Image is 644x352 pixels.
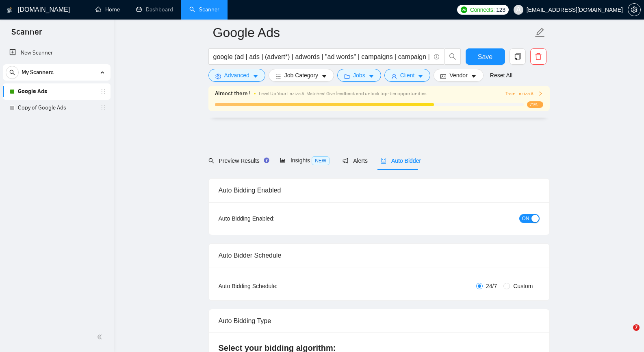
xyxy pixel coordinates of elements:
[353,71,365,80] span: Jobs
[208,157,267,164] span: Preview Results
[434,69,483,82] button: idcardVendorcaret-down
[530,48,546,65] button: delete
[449,71,467,80] span: Vendor
[510,48,526,65] button: copy
[337,69,381,82] button: folderJobscaret-down
[490,71,512,80] a: Reset All
[189,6,219,13] a: searchScanner
[440,73,446,79] span: idcard
[522,214,529,223] span: ON
[215,89,251,98] span: Almost there !
[538,91,543,96] span: right
[369,73,374,79] span: caret-down
[510,282,536,291] span: Custom
[445,48,461,65] button: search
[510,53,525,60] span: copy
[208,69,265,82] button: settingAdvancedcaret-down
[466,48,505,65] button: Save
[263,157,270,164] div: Tooltip anchor
[269,69,334,82] button: barsJob Categorycaret-down
[391,73,397,79] span: user
[18,83,95,100] a: Google Ads
[219,282,325,291] div: Auto Bidding Schedule:
[461,7,467,13] img: upwork-logo.png
[381,157,421,164] span: Auto Bidder
[280,157,330,164] span: Insights
[219,309,540,332] div: Auto Bidding Type
[219,244,540,267] div: Auto Bidder Schedule
[321,73,327,79] span: caret-down
[219,179,540,202] div: Auto Bidding Enabled
[6,70,18,75] span: search
[3,64,111,116] li: My Scanners
[275,73,281,79] span: bars
[253,73,258,79] span: caret-down
[7,4,13,17] img: logo
[95,6,120,13] a: homeHome
[628,3,641,16] button: setting
[97,333,105,341] span: double-left
[3,45,111,61] li: New Scanner
[213,22,533,43] input: Scanner name...
[628,7,640,13] span: setting
[496,5,505,14] span: 123
[215,73,221,79] span: setting
[6,66,19,79] button: search
[516,7,521,13] span: user
[400,71,415,80] span: Client
[284,71,318,80] span: Job Category
[527,101,543,108] span: 71%
[384,69,431,82] button: userClientcaret-down
[280,157,286,163] span: area-chart
[483,282,500,291] span: 24/7
[616,324,636,344] iframe: Intercom live chat
[208,158,214,164] span: search
[219,214,325,223] div: Auto Bidding Enabled:
[470,5,494,14] span: Connects:
[381,158,386,164] span: robot
[418,73,423,79] span: caret-down
[136,6,173,13] a: dashboardDashboard
[213,52,430,62] input: Search Freelance Jobs...
[18,100,95,116] a: Copy of Google Ads
[100,88,106,95] span: holder
[344,73,350,79] span: folder
[224,71,249,80] span: Advanced
[22,64,54,81] span: My Scanners
[5,26,48,43] span: Scanner
[9,45,104,61] a: New Scanner
[505,90,543,98] button: Train Laziza AI
[434,54,439,59] span: info-circle
[478,52,492,62] span: Save
[445,53,460,60] span: search
[259,91,429,96] span: Level Up Your Laziza AI Matches! Give feedback and unlock top-tier opportunities !
[312,156,330,165] span: NEW
[628,7,641,13] a: setting
[531,53,546,60] span: delete
[343,157,368,164] span: Alerts
[633,324,640,331] span: 7
[535,27,545,38] span: edit
[343,158,348,164] span: notification
[100,105,106,111] span: holder
[471,73,477,79] span: caret-down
